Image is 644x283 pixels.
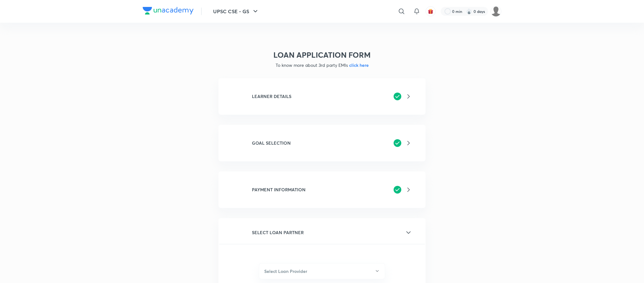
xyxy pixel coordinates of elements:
img: Pranesh [491,6,501,17]
h6: GOAL SELECTION [252,140,291,146]
h6: PAYMENT INFORMATION [252,186,306,193]
h6: LEARNER DETAILS [252,93,291,100]
button: Select Loan Provider [259,263,385,279]
button: UPSC CSE - GS [209,5,263,18]
span: To know more about 3rd party EMIs [276,62,369,68]
h6: SELECT LOAN PARTNER [252,229,304,236]
img: Company Logo [143,7,194,14]
a: Company Logo [143,7,194,16]
button: avatar [426,6,436,16]
span: click here [348,62,369,68]
img: avatar [428,9,433,14]
h3: LOAN APPLICATION FORM [218,50,426,60]
img: streak [466,8,472,14]
h6: Select Loan Provider [264,268,307,274]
